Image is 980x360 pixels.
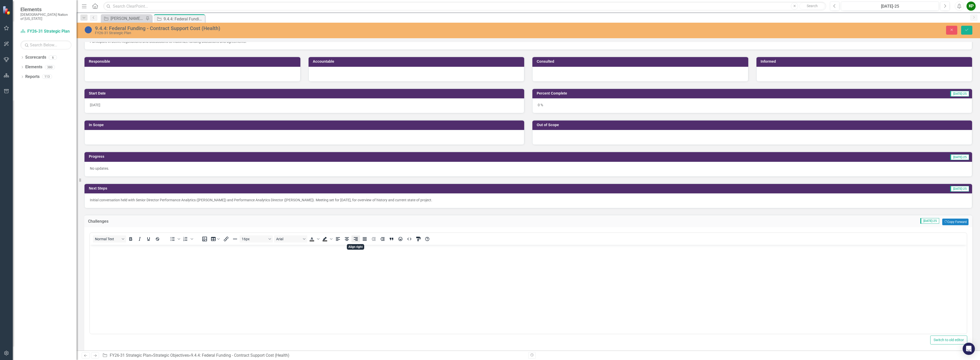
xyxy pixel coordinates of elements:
span: [DATE]-25 [950,154,969,160]
span: [DATE]-25 [920,218,939,224]
button: Block Normal Text [93,235,126,243]
button: Italic [135,235,144,243]
div: » » [102,353,524,358]
a: FY26-31 Strategic Plan [110,353,151,358]
button: Decrease indent [369,235,378,243]
img: ClearPoint Strategy [3,6,11,15]
h3: Informed [761,60,970,63]
button: Align left [334,235,342,243]
h3: Accountable [313,60,522,63]
div: 6 [49,55,57,60]
input: Search Below... [20,41,71,49]
span: [DATE]-25 [950,91,969,97]
button: Insert image [200,235,209,243]
h3: Out of Scope [537,123,970,127]
button: Underline [144,235,153,243]
div: FY26-31 Strategic Plan [95,31,593,35]
img: Not Started [84,26,92,34]
a: FY26-31 Strategic Plan [20,29,71,34]
h3: In Scope [89,123,522,127]
div: Background color Black [321,235,333,243]
div: 113 [42,75,52,79]
button: Strikethrough [153,235,162,243]
div: 9.4.4: Federal Funding - Contract Support Cost (Health) [164,16,204,22]
a: [PERSON_NAME] SO's [102,15,144,22]
h3: Next Steps [89,186,518,190]
div: [DATE]-25 [843,3,937,9]
button: Align center [342,235,351,243]
button: Align right [351,235,360,243]
div: Text color Black [308,235,320,243]
button: Copy Forward [942,219,969,225]
span: Normal Text [95,237,120,241]
button: Search [799,3,825,10]
h3: Start Date [89,91,522,95]
span: Search [807,4,818,8]
button: Justify [360,235,369,243]
h3: Challenges [88,219,349,224]
div: 0 % [532,98,972,113]
button: Font Arial [274,235,307,243]
a: Strategic Objectives [153,353,189,358]
button: Increase indent [378,235,387,243]
span: [DATE]-25 [950,186,969,192]
a: Scorecards [25,55,46,60]
button: KP [966,2,976,11]
button: [DATE]-25 [841,2,939,11]
div: 9.4.4: Federal Funding - Contract Support Cost (Health) [191,353,289,358]
div: 380 [45,65,55,69]
div: [PERSON_NAME] SO's [111,15,144,22]
button: Font size 16px [240,235,273,243]
button: Help [423,235,432,243]
button: Emojis [396,235,405,243]
div: 9.4.4: Federal Funding - Contract Support Cost (Health) [95,25,593,31]
div: Numbered list [181,235,194,243]
span: [DATE] [90,103,100,107]
iframe: Rich Text Area [90,245,967,334]
h3: Consulted [537,60,746,63]
button: CSS Editor [414,235,423,243]
span: Elements [20,6,71,12]
h3: Responsible [89,60,298,63]
p: No updates. [90,166,967,171]
button: Switch to old editor [930,336,967,344]
span: Arial [276,237,301,241]
button: Horizontal line [231,235,239,243]
input: Search ClearPoint... [103,2,826,11]
span: 16px [242,237,267,241]
a: Elements [25,64,42,70]
button: Bold [126,235,135,243]
button: Insert/edit link [222,235,230,243]
button: HTML Editor [405,235,414,243]
p: Initial conversation held with Senior Director Performance Analytics ([PERSON_NAME]) and Performa... [90,197,967,203]
button: Blockquote [387,235,396,243]
a: Reports [25,74,40,80]
button: Table [209,235,222,243]
small: [DEMOGRAPHIC_DATA] Nation of [US_STATE] [20,12,71,21]
div: Open Intercom Messenger [963,343,975,355]
h3: Percent Complete [537,91,801,95]
h3: Progress [89,155,480,158]
div: Bullet list [168,235,181,243]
